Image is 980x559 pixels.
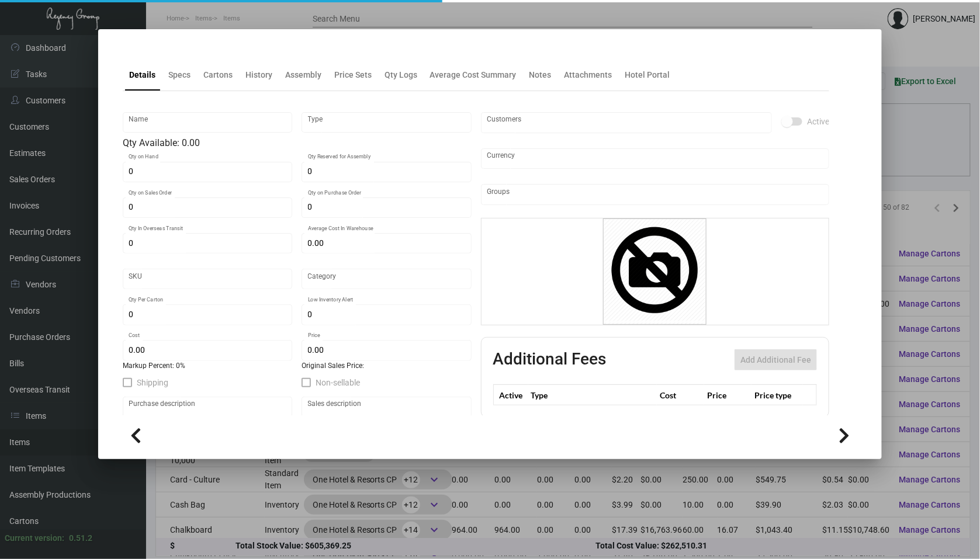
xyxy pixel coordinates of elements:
th: Cost [657,385,704,405]
th: Type [528,385,657,405]
div: 0.51.2 [69,532,92,544]
div: Notes [529,69,552,81]
th: Price type [752,385,803,405]
div: Qty Available: 0.00 [123,136,472,150]
input: Add new.. [487,190,823,199]
div: Current version: [5,532,64,544]
span: Active [807,114,829,129]
div: Attachments [565,69,612,81]
div: Specs [168,69,191,81]
div: Hotel Portal [625,69,670,81]
th: Active [493,385,528,405]
div: Details [129,69,155,81]
div: Assembly [285,69,321,81]
div: History [245,69,272,81]
div: Qty Logs [385,69,417,81]
th: Price [704,385,752,405]
div: Average Cost Summary [430,69,517,81]
h2: Additional Fees [493,349,607,370]
span: Add Additional Fee [740,355,811,364]
input: Add new.. [487,118,766,127]
div: Price Sets [334,69,372,81]
div: Cartons [203,69,233,81]
button: Add Additional Fee [735,349,817,370]
span: Non-sellable [316,376,360,390]
span: Shipping [137,376,168,390]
